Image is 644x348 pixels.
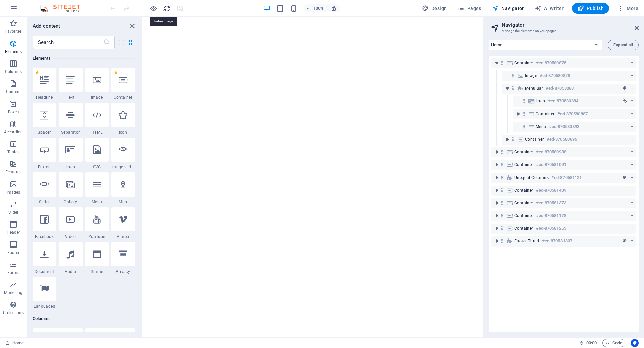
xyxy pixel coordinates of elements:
[628,199,635,207] button: context-menu
[59,95,82,100] span: Text
[419,3,450,14] div: Design (Ctrl+Alt+Y)
[85,172,109,205] div: Menu
[536,186,566,194] h6: #ed-870581439
[628,186,635,194] button: context-menu
[621,97,628,105] button: link
[85,103,109,135] div: HTML
[4,290,22,295] p: Marketing
[33,138,56,170] div: Button
[59,234,82,239] span: Video
[628,97,635,105] button: context-menu
[5,69,22,74] p: Columns
[493,161,501,169] button: toggle-expand
[621,84,628,92] button: preset
[331,5,337,11] i: On resize automatically adjust zoom level to fit chosen device.
[128,38,136,46] button: grid-view
[33,36,103,49] input: Search
[503,84,512,92] button: toggle-expand
[586,339,597,347] span: 00 00
[536,59,566,67] h6: #ed-870580875
[7,149,19,155] p: Tables
[33,315,135,323] h6: Columns
[628,84,635,92] button: context-menu
[59,138,82,170] div: Logo
[7,270,19,275] p: Forms
[111,199,135,205] span: Map
[613,43,633,47] span: Expand all
[547,135,577,143] h6: #ed-870580896
[591,340,592,345] span: :
[493,186,501,194] button: toggle-expand
[542,237,572,245] h6: #ed-870581307
[33,277,56,309] div: Languages
[503,135,512,143] button: toggle-expand
[33,199,56,205] span: Slider
[628,123,635,131] button: context-menu
[111,130,135,135] span: Icon
[33,172,56,205] div: Slider
[33,304,56,309] span: Languages
[111,138,135,170] div: Image slider
[114,71,118,74] span: Remove from favorites
[514,200,533,206] span: Container
[59,242,82,274] div: Audio
[5,29,22,34] p: Favorites
[492,5,524,12] span: Navigator
[535,5,564,12] span: AI Writer
[59,130,82,135] span: Separator
[493,237,501,245] button: toggle-expand
[163,4,171,12] button: reload
[39,4,89,12] img: Editor Logo
[546,84,576,92] h6: #ed-870580881
[33,22,60,30] h6: Add content
[536,124,546,129] span: Menu
[111,234,135,239] span: Vimeo
[59,68,82,100] div: Text
[577,5,604,12] span: Publish
[111,95,135,100] span: Container
[502,28,625,34] h3: Manage the elements on your pages
[514,110,522,118] button: toggle-expand
[5,339,24,347] a: Click to cancel selection. Double-click to open Pages
[614,3,641,14] button: More
[33,103,56,135] div: Spacer
[608,40,639,50] button: Expand all
[111,68,135,100] div: Container
[551,173,582,182] h6: #ed-870581121
[85,95,109,100] span: Image
[111,103,135,135] div: Icon
[628,72,635,80] button: context-menu
[621,237,628,245] button: preset
[628,173,635,182] button: context-menu
[33,68,56,100] div: Headline
[85,199,109,205] span: Menu
[493,148,501,156] button: toggle-expand
[6,89,21,94] p: Content
[111,172,135,205] div: Map
[514,226,533,231] span: Container
[628,135,635,143] button: context-menu
[514,238,539,244] span: Footer Thrud
[59,269,82,274] span: Audio
[59,207,82,239] div: Video
[557,110,588,118] h6: #ed-870580887
[8,109,19,115] p: Boxes
[85,234,109,239] span: YouTube
[5,169,21,175] p: Features
[548,97,578,105] h6: #ed-870580884
[303,4,327,12] button: 100%
[536,212,566,220] h6: #ed-870581178
[514,60,533,66] span: Container
[33,269,56,274] span: Document
[536,199,566,207] h6: #ed-870581373
[3,310,23,316] p: Collections
[59,199,82,205] span: Gallery
[33,54,135,62] h6: Elements
[313,4,324,12] h6: 100%
[33,130,56,135] span: Spacer
[628,237,635,245] button: context-menu
[33,234,56,239] span: Facebook
[628,161,635,169] button: context-menu
[111,207,135,239] div: Vimeo
[514,162,533,167] span: Container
